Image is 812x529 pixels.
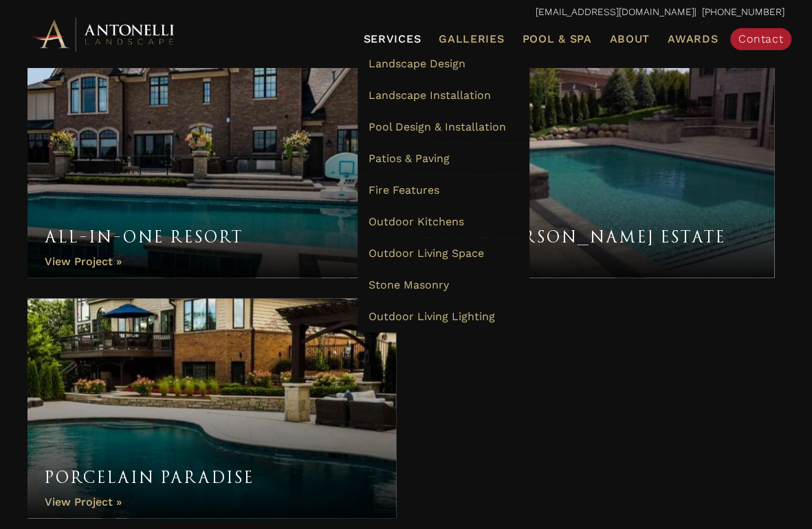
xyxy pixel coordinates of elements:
[439,32,504,45] span: Galleries
[358,80,529,111] a: Landscape Installation
[358,111,529,143] a: Pool Design & Installation
[668,32,718,45] span: Awards
[522,32,591,45] span: Pool & Spa
[358,238,529,269] a: Outdoor Living Space
[358,175,529,206] a: Fire Features
[662,30,723,48] a: Awards
[28,15,179,53] img: Antonelli Horizontal Logo
[28,3,784,21] p: | [PHONE_NUMBER]
[358,30,426,48] a: Services
[368,89,490,102] span: Landscape Installation
[363,34,421,45] span: Services
[368,183,439,196] span: Fire Features
[368,310,494,323] span: Outdoor Living Lighting
[738,32,783,45] span: Contact
[358,301,529,333] a: Outdoor Living Lighting
[358,143,529,175] a: Patios & Paving
[433,30,509,48] a: Galleries
[368,215,463,228] span: Outdoor Kitchens
[358,48,529,80] a: Landscape Design
[358,206,529,238] a: Outdoor Kitchens
[609,34,650,45] span: About
[358,269,529,301] a: Stone Masonry
[516,30,597,48] a: Pool & Spa
[536,6,694,17] a: [EMAIL_ADDRESS][DOMAIN_NAME]
[604,30,655,48] a: About
[368,278,448,291] span: Stone Masonry
[368,152,449,165] span: Patios & Paving
[368,57,465,70] span: Landscape Design
[368,120,505,133] span: Pool Design & Installation
[368,247,483,260] span: Outdoor Living Space
[730,28,791,50] a: Contact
